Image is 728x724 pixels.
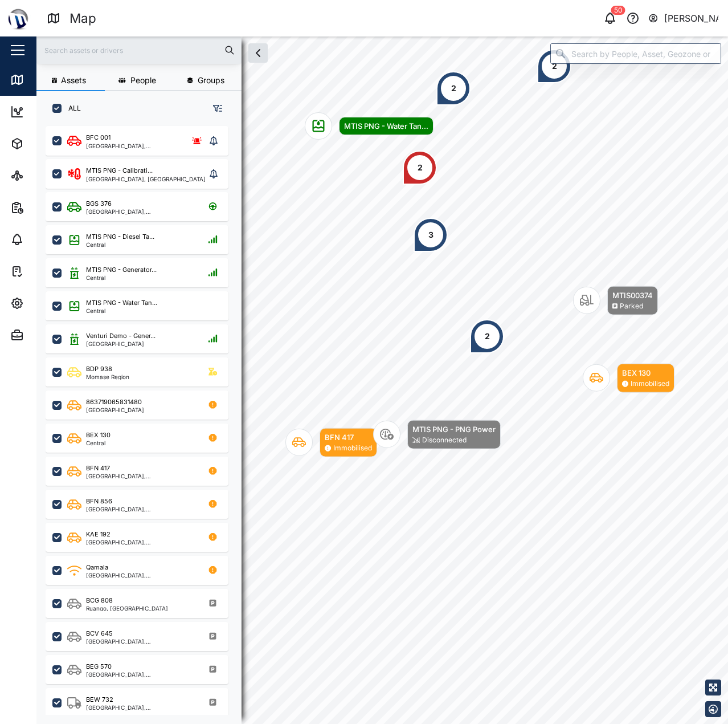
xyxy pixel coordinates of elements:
[86,374,129,380] div: Momase Region
[61,76,86,84] span: Assets
[412,424,496,435] div: MTIS PNG - PNG Power
[86,341,156,347] div: [GEOGRAPHIC_DATA]
[86,605,168,611] div: Ruango, [GEOGRAPHIC_DATA]
[86,143,179,149] div: [GEOGRAPHIC_DATA], [GEOGRAPHIC_DATA]
[86,672,195,677] div: [GEOGRAPHIC_DATA], [GEOGRAPHIC_DATA]
[86,473,195,479] div: [GEOGRAPHIC_DATA], [GEOGRAPHIC_DATA]
[611,6,625,15] div: 50
[86,497,112,506] div: BFN 856
[86,209,195,214] div: [GEOGRAPHIC_DATA], [GEOGRAPHIC_DATA]
[86,463,110,473] div: BFN 417
[86,397,142,407] div: 863719065831480
[418,161,423,174] div: 2
[86,133,111,143] div: BFC 001
[86,166,153,176] div: MTIS PNG - Calibrati...
[30,329,63,341] div: Admin
[36,36,728,724] canvas: Map
[69,9,96,29] div: Map
[86,265,157,275] div: MTIS PNG - Generator...
[86,662,112,672] div: BEG 570
[86,232,154,242] div: MTIS PNG - Diesel Ta...
[485,330,490,343] div: 2
[86,430,111,440] div: BEX 130
[86,596,113,605] div: BCG 808
[344,120,428,132] div: MTIS PNG - Water Tan...
[62,104,81,113] label: ALL
[86,695,113,705] div: BEW 732
[620,301,643,312] div: Parked
[86,308,157,314] div: Central
[285,428,377,457] div: Map marker
[631,379,669,389] div: Immobilised
[436,71,471,105] div: Map marker
[86,506,195,512] div: [GEOGRAPHIC_DATA], [GEOGRAPHIC_DATA]
[30,169,57,182] div: Sites
[86,563,108,572] div: Qamala
[552,60,557,72] div: 2
[470,319,504,353] div: Map marker
[403,151,437,185] div: Map marker
[451,82,456,95] div: 2
[428,229,433,241] div: 3
[30,201,68,214] div: Reports
[86,176,206,182] div: [GEOGRAPHIC_DATA], [GEOGRAPHIC_DATA]
[86,275,157,280] div: Central
[414,218,448,252] div: Map marker
[622,367,669,379] div: BEX 130
[30,74,55,86] div: Map
[86,638,195,644] div: [GEOGRAPHIC_DATA], [GEOGRAPHIC_DATA]
[30,137,65,150] div: Assets
[30,265,61,278] div: Tasks
[86,629,113,638] div: BCV 645
[198,76,224,84] span: Groups
[86,440,111,446] div: Central
[30,105,81,118] div: Dashboard
[86,705,195,710] div: [GEOGRAPHIC_DATA], [GEOGRAPHIC_DATA]
[86,407,144,413] div: [GEOGRAPHIC_DATA]
[86,364,112,374] div: BDP 938
[422,435,467,446] div: Disconnected
[86,539,195,545] div: [GEOGRAPHIC_DATA], [GEOGRAPHIC_DATA]
[573,286,658,315] div: Map marker
[612,290,653,301] div: MTIS00374
[550,43,721,64] input: Search by People, Asset, Geozone or Place
[43,42,235,59] input: Search assets or drivers
[583,364,674,393] div: Map marker
[46,122,241,715] div: grid
[30,233,65,246] div: Alarms
[130,76,156,84] span: People
[325,432,372,443] div: BFN 417
[664,11,719,26] div: [PERSON_NAME]
[537,49,571,83] div: Map marker
[373,420,501,449] div: Map marker
[86,572,195,578] div: [GEOGRAPHIC_DATA], [GEOGRAPHIC_DATA]
[333,443,372,454] div: Immobilised
[86,331,156,341] div: Venturi Demo - Gener...
[86,242,154,247] div: Central
[648,10,719,26] button: [PERSON_NAME]
[86,199,112,209] div: BGS 376
[86,298,157,308] div: MTIS PNG - Water Tan...
[305,112,433,140] div: Map marker
[86,530,111,539] div: KAE 192
[30,297,70,310] div: Settings
[6,6,31,31] img: Main Logo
